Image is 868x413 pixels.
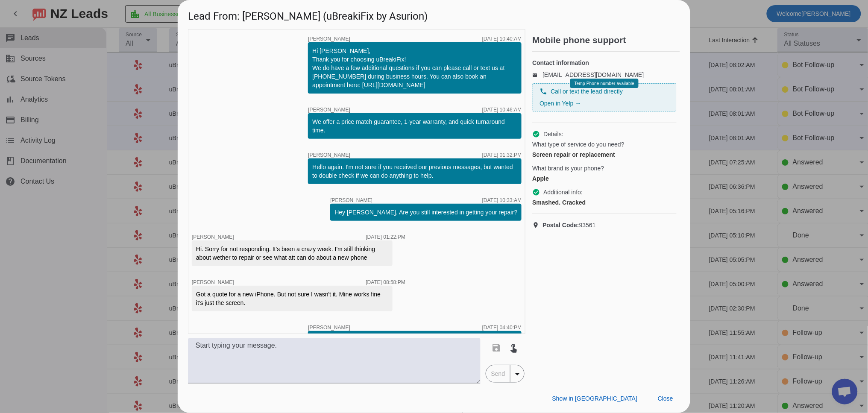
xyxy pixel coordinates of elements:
[542,71,644,78] a: [EMAIL_ADDRESS][DOMAIN_NAME]
[308,107,350,112] span: [PERSON_NAME]
[482,325,522,330] div: [DATE] 04:40:PM
[308,36,350,41] span: [PERSON_NAME]
[658,395,673,402] span: Close
[196,245,388,262] div: Hi. Sorry for not responding. It's been a crazy week. I'm still thinking about wether to repair o...
[512,369,522,379] mat-icon: arrow_drop_down
[308,325,350,330] span: [PERSON_NAME]
[575,81,634,86] span: Temp Phone number available
[312,47,517,89] div: Hi [PERSON_NAME], Thank you for choosing uBreakiFix! We do have a few additional questions if you...
[482,152,522,158] div: [DATE] 01:32:PM
[545,391,644,406] button: Show in [GEOGRAPHIC_DATA]
[366,280,405,285] div: [DATE] 08:58:PM
[192,234,234,240] span: [PERSON_NAME]
[542,222,579,228] strong: Postal Code:
[532,150,677,159] div: Screen repair or replacement
[482,36,522,41] div: [DATE] 10:40:AM
[552,395,637,402] span: Show in [GEOGRAPHIC_DATA]
[482,107,522,112] div: [DATE] 10:46:AM
[532,140,625,149] span: What type of service do you need?
[366,234,405,240] div: [DATE] 01:22:PM
[312,117,517,135] div: We offer a price match guarantee, 1-year warranty, and quick turnaround time.​
[192,279,234,285] span: [PERSON_NAME]
[532,73,542,77] mat-icon: email
[532,222,542,228] mat-icon: location_on
[308,152,350,158] span: [PERSON_NAME]
[482,198,522,203] div: [DATE] 10:33:AM
[532,198,677,207] div: Smashed. Cracked
[540,88,547,95] mat-icon: phone
[543,188,583,196] span: Additional info:
[334,208,517,217] div: Hey [PERSON_NAME], Are you still interested in getting your repair?​
[532,59,677,67] h4: Contact information
[532,188,540,196] mat-icon: check_circle
[542,221,596,229] span: 93561
[312,163,517,180] div: Hello again. I'm not sure if you received our previous messages, but wanted to double check if we...
[540,100,581,107] a: Open in Yelp →
[651,391,680,406] button: Close
[532,130,540,138] mat-icon: check_circle
[551,87,623,96] span: Call or text the lead directly
[330,198,372,203] span: [PERSON_NAME]
[509,343,519,353] mat-icon: touch_app
[532,36,680,44] h2: Mobile phone support
[532,164,604,173] span: What brand is your phone?
[196,290,388,307] div: Got a quote for a new iPhone. But not sure I wasn't it. Mine works fine it's just the screen.
[532,174,677,183] div: Apple
[543,130,563,138] span: Details:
